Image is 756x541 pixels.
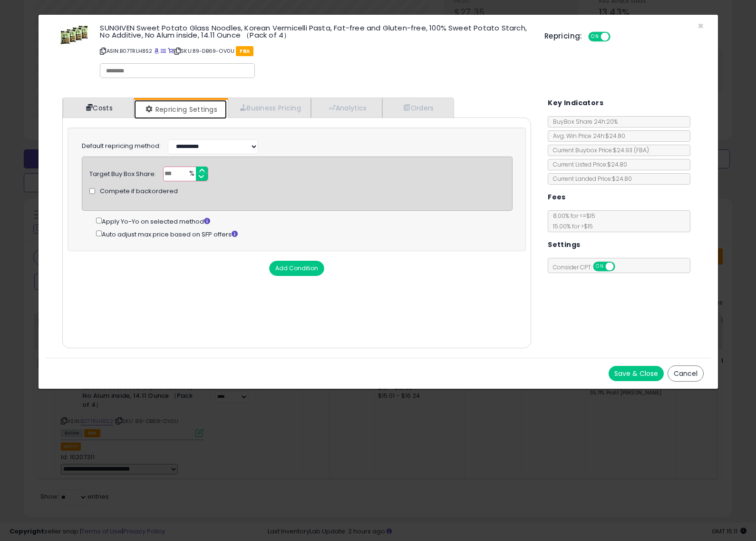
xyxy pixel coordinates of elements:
span: Compete if backordered [100,187,178,196]
a: Your listing only [168,47,173,55]
span: ON [589,33,601,41]
label: Default repricing method: [82,142,161,151]
span: Consider CPT: [548,263,628,271]
span: % [184,167,199,181]
span: Current Landed Price: $24.80 [548,175,632,183]
span: 8.00 % for <= $15 [548,212,595,230]
span: FBA [236,46,253,56]
span: Current Listed Price: $24.80 [548,160,627,168]
span: OFF [609,33,624,41]
div: Target Buy Box Share: [89,167,156,179]
a: Analytics [311,98,382,118]
h5: Fees [548,191,566,203]
h5: Key Indicators [548,97,603,109]
a: BuyBox page [154,47,159,55]
a: Costs [63,98,134,118]
span: BuyBox Share 24h: 20% [548,118,618,126]
a: Business Pricing [228,98,311,118]
button: Save & Close [609,366,664,381]
p: ASIN: B07TRLH8S2 | SKU: 89-DB69-OV0U [100,43,530,59]
img: 51bW3gPERjL._SL60_.jpg [60,24,88,46]
span: ON [594,263,606,271]
a: All offer listings [161,47,166,55]
span: × [698,19,704,33]
button: Add Condition [269,261,324,276]
a: Repricing Settings [134,100,227,119]
span: $24.93 [613,146,649,154]
a: Orders [382,98,453,118]
h5: Repricing: [544,32,582,40]
span: ( FBA ) [634,146,649,154]
div: Apply Yo-Yo on selected method [96,216,513,226]
span: Current Buybox Price: [548,146,649,154]
h3: SUNGIVEN Sweet Potato Glass Noodles, Korean Vermicelli Pasta, Fat-free and Gluten-free, 100% Swee... [100,24,530,39]
span: 15.00 % for > $15 [548,222,593,230]
h5: Settings [548,239,580,251]
div: Auto adjust max price based on SFP offers [96,228,513,239]
span: OFF [614,263,629,271]
button: Cancel [668,365,704,382]
span: Avg. Win Price 24h: $24.80 [548,132,625,140]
